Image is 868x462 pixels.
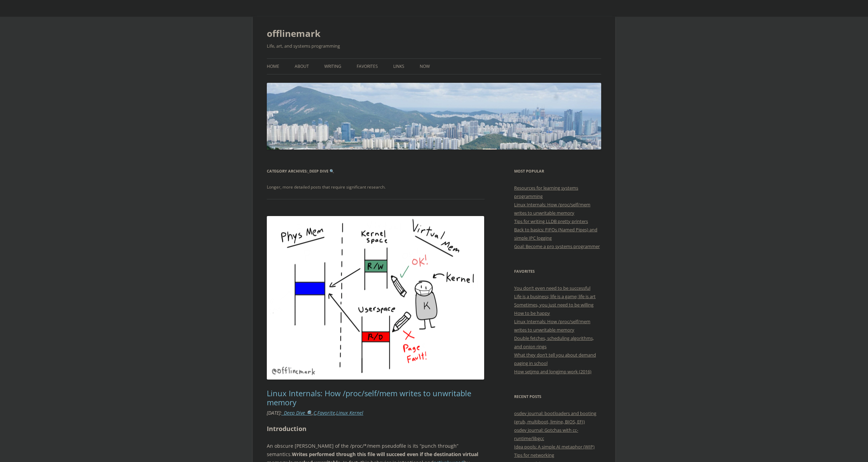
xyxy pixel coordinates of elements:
a: You don’t even need to be successful [514,285,590,291]
a: How setjmp and longjmp work (2016) [514,368,591,375]
a: About [295,59,309,74]
a: osdev journal: bootloaders and booting (grub, multiboot, limine, BIOS, EFI) [514,410,596,425]
a: Linux Internals: How /proc/self/mem writes to unwritable memory [514,201,590,216]
a: C [313,409,316,416]
a: How to be happy [514,310,550,316]
a: Home [267,59,279,74]
a: Resources for learning systems programming [514,185,578,199]
a: Goal: Become a pro systems programmer [514,243,600,249]
i: : , , , [267,409,363,416]
a: Back to basics: FIFOs (Named Pipes) and simple IPC logging [514,226,597,241]
h3: Favorites [514,267,601,276]
span: _Deep Dive 🔍 [308,168,334,174]
a: _Deep Dive 🔍 [282,409,312,416]
a: Linux Internals: How /proc/self/mem writes to unwritable memory [267,388,471,407]
time: [DATE] [267,409,280,416]
a: Sometimes, you just need to be willing [514,302,594,308]
a: Linux Internals: How /proc/self/mem writes to unwritable memory [514,318,590,333]
h1: Category Archives: [267,167,485,175]
a: What they don’t tell you about demand paging in school [514,352,596,366]
a: Tips for networking [514,452,554,458]
img: offlinemark [267,83,601,150]
h3: Most Popular [514,167,601,175]
a: Life is a business; life is a game; life is art [514,293,596,300]
h2: Life, art, and systems programming [267,42,601,50]
a: osdev journal: Gotchas with cc-runtime/libgcc [514,427,578,441]
a: Favorites [357,59,378,74]
span: Longer, more detailed posts that require significant research. [267,184,386,190]
a: Double fetches, scheduling algorithms, and onion rings [514,335,594,350]
a: Idea pools: A simple AI metaphor (WIP) [514,444,595,450]
a: Favorite [317,409,335,416]
a: offlinemark [267,25,320,42]
a: Linux Kernel [336,409,363,416]
a: Links [393,59,404,74]
a: Now [420,59,430,74]
h2: Introduction [267,424,485,434]
a: Tips for writing LLDB pretty printers [514,218,588,224]
h3: Recent Posts [514,392,601,401]
a: Writing [324,59,341,74]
